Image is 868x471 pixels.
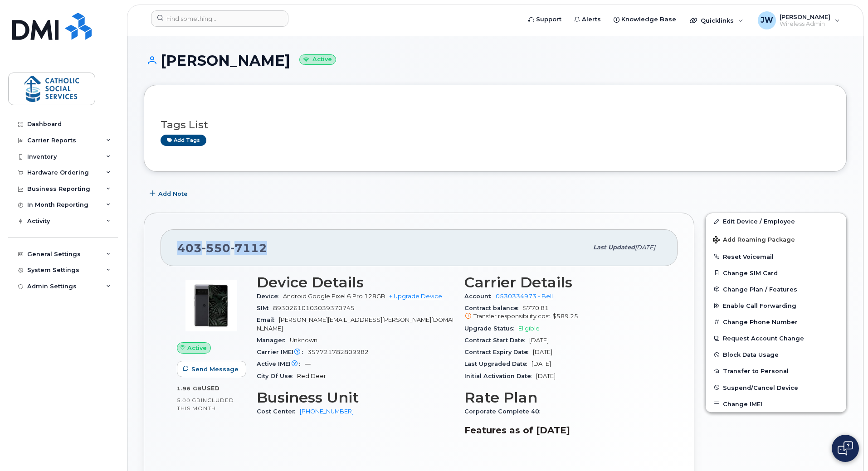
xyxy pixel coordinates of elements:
[838,441,853,456] img: Open chat
[496,293,553,300] a: 0530334973 - Bell
[161,135,206,146] a: Add tags
[305,360,311,367] span: —
[706,230,846,248] button: Add Roaming Package
[299,54,336,65] small: Active
[536,373,556,379] span: [DATE]
[464,425,661,436] h3: Features as of [DATE]
[177,241,267,255] span: 403
[389,293,442,300] a: + Upgrade Device
[177,361,246,377] button: Send Message
[529,337,549,344] span: [DATE]
[257,360,305,367] span: Active IMEI
[464,408,544,415] span: Corporate Complete 40
[473,313,551,320] span: Transfer responsibility cost
[706,314,846,330] button: Change Phone Number
[532,360,551,367] span: [DATE]
[177,397,234,412] span: included this month
[290,337,317,344] span: Unknown
[706,213,846,229] a: Edit Device / Employee
[723,302,796,309] span: Enable Call Forwarding
[202,385,220,392] span: used
[202,241,230,255] span: 550
[273,305,355,311] span: 89302610103039370745
[144,185,195,202] button: Add Note
[257,373,297,379] span: City Of Use
[533,349,552,355] span: [DATE]
[464,325,518,332] span: Upgrade Status
[713,236,795,245] span: Add Roaming Package
[706,379,846,396] button: Suspend/Cancel Device
[464,373,536,379] span: Initial Activation Date
[552,313,578,320] span: $589.25
[307,349,369,355] span: 357721782809982
[257,337,290,344] span: Manager
[706,248,846,265] button: Reset Voicemail
[230,241,267,255] span: 7112
[257,389,454,406] h3: Business Unit
[464,305,523,311] span: Contract balance
[177,385,202,392] span: 1.96 GB
[518,325,540,332] span: Eligible
[177,397,201,403] span: 5.00 GB
[144,53,847,68] h1: [PERSON_NAME]
[706,363,846,379] button: Transfer to Personal
[257,316,279,323] span: Email
[635,244,655,251] span: [DATE]
[706,281,846,297] button: Change Plan / Features
[706,330,846,346] button: Request Account Change
[297,373,326,379] span: Red Deer
[464,349,533,355] span: Contract Expiry Date
[464,337,529,344] span: Contract Start Date
[161,119,830,131] h3: Tags List
[706,297,846,314] button: Enable Call Forwarding
[257,349,307,355] span: Carrier IMEI
[257,408,300,415] span: Cost Center
[464,274,661,291] h3: Carrier Details
[191,365,239,374] span: Send Message
[723,286,797,292] span: Change Plan / Features
[257,316,454,331] span: [PERSON_NAME][EMAIL_ADDRESS][PERSON_NAME][DOMAIN_NAME]
[187,344,207,352] span: Active
[283,293,385,300] span: Android Google Pixel 6 Pro 128GB
[464,293,496,300] span: Account
[257,274,454,291] h3: Device Details
[257,293,283,300] span: Device
[706,346,846,363] button: Block Data Usage
[464,305,661,321] span: $770.81
[464,389,661,406] h3: Rate Plan
[464,360,532,367] span: Last Upgraded Date
[257,305,273,311] span: SIM
[300,408,354,415] a: [PHONE_NUMBER]
[593,244,635,251] span: Last updated
[184,279,239,333] img: image20231002-3703462-yy1t0c.jpeg
[706,396,846,412] button: Change IMEI
[723,384,798,391] span: Suspend/Cancel Device
[158,189,188,198] span: Add Note
[706,265,846,281] button: Change SIM Card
